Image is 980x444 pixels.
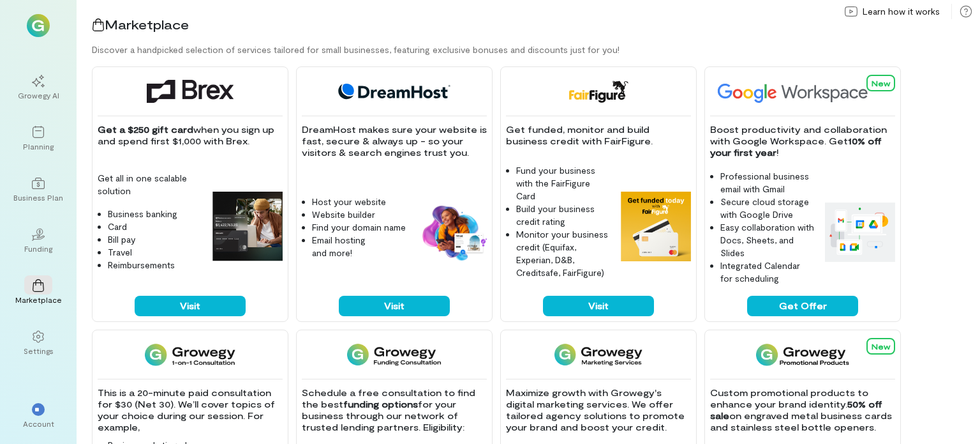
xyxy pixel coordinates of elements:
li: Easy collaboration with Docs, Sheets, and Slides [720,221,815,259]
a: Business Plan [15,167,61,213]
div: Account [23,418,54,429]
li: Bill pay [108,233,202,246]
a: Settings [15,320,61,366]
p: Schedule a free consultation to find the best for your business through our network of trusted le... [302,387,487,433]
a: Marketplace [15,269,61,315]
strong: 50% off sale [710,399,885,421]
p: Boost productivity and collaboration with Google Workspace. Get ! [710,124,895,158]
img: Growegy - Marketing Services [554,343,643,366]
li: Build your business credit rating [516,203,611,228]
li: Monitor your business credit (Equifax, Experian, D&B, Creditsafe, FairFigure) [516,228,611,279]
div: Discover a handpicked selection of services tailored for small businesses, featuring exclusive bo... [92,43,980,56]
a: Funding [15,218,61,264]
a: Growegy AI [15,65,61,111]
strong: Get a $250 gift card [98,124,193,135]
li: Fund your business with the FairFigure Card [516,164,611,203]
img: FairFigure [568,80,628,103]
div: Marketplace [15,295,62,305]
li: Reimbursements [108,259,202,272]
li: Website builder [312,208,406,221]
span: Marketplace [105,17,189,32]
img: Growegy Promo Products [756,343,850,366]
p: Get all in one scalable solution [98,172,202,197]
img: FairFigure feature [621,192,691,262]
img: Google Workspace [710,80,898,103]
img: 1-on-1 Consultation [145,343,235,366]
div: Planning [23,141,54,151]
span: Learn how it works [863,5,940,18]
li: Integrated Calendar for scheduling [720,259,815,285]
div: Settings [24,346,54,356]
li: Email hosting and more! [312,234,406,259]
img: DreamHost [334,80,455,103]
button: Visit [339,296,450,316]
li: Host your website [312,195,406,208]
img: Google Workspace feature [825,203,895,261]
li: Professional business email with Gmail [720,170,815,195]
div: Business Plan [13,192,63,203]
p: Get funded, monitor and build business credit with FairFigure. [506,124,691,147]
p: This is a 20-minute paid consultation for $30 (Net 30). We’ll cover topics of your choice during ... [98,387,283,433]
button: Get Offer [747,296,858,316]
div: Funding [24,243,52,254]
li: Card [108,220,202,233]
li: Travel [108,246,202,259]
div: Growegy AI [18,90,59,100]
button: Visit [543,296,654,316]
li: Find your domain name [312,221,406,234]
strong: 10% off your first year [710,135,884,158]
a: Planning [15,116,61,162]
p: when you sign up and spend first $1,000 with Brex. [98,124,283,147]
img: Brex feature [212,192,283,262]
p: DreamHost makes sure your website is fast, secure & always up - so your visitors & search engines... [302,124,487,158]
img: Brex [147,80,234,103]
strong: funding options [343,399,418,410]
span: New [872,79,890,88]
img: Funding Consultation [347,343,441,366]
img: DreamHost feature [417,203,487,262]
p: Custom promotional products to enhance your brand identity. on engraved metal business cards and ... [710,387,895,433]
li: Business banking [108,208,202,220]
span: New [872,342,890,351]
button: Visit [135,296,246,316]
p: Maximize growth with Growegy's digital marketing services. We offer tailored agency solutions to ... [506,387,691,433]
li: Secure cloud storage with Google Drive [720,195,815,221]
